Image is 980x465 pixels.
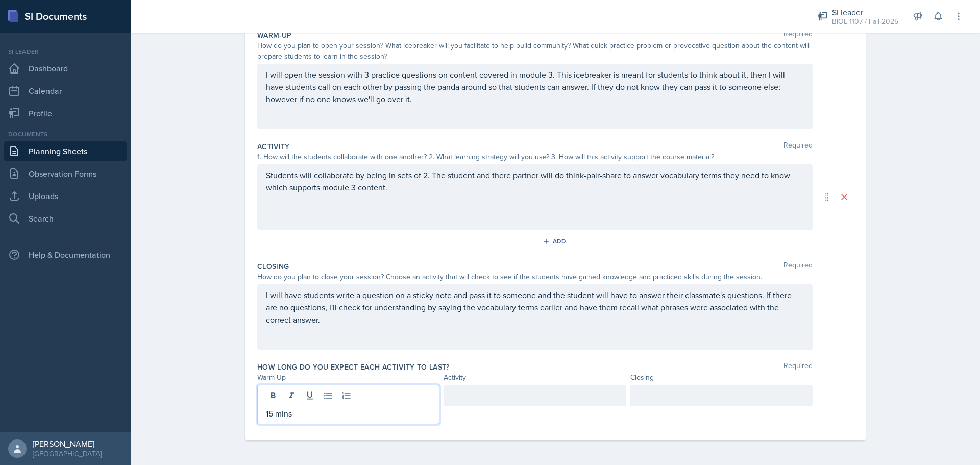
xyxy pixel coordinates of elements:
[257,272,813,282] div: How do you plan to close your session? Choose an activity that will check to see if the students ...
[33,449,102,459] div: [GEOGRAPHIC_DATA]
[4,81,127,101] a: Calendar
[4,208,127,229] a: Search
[444,372,626,383] div: Activity
[630,372,813,383] div: Closing
[4,47,127,56] div: Si leader
[266,169,804,193] p: Students will collaborate by being in sets of 2. The student and there partner will do think-pair...
[4,163,127,184] a: Observation Forms
[4,186,127,206] a: Uploads
[545,237,567,246] div: Add
[783,30,813,40] span: Required
[257,362,450,372] label: How long do you expect each activity to last?
[266,289,804,326] p: I will have students write a question on a sticky note and pass it to someone and the student wil...
[33,438,102,449] div: [PERSON_NAME]
[257,261,289,272] label: Closing
[257,152,813,162] div: 1. How will the students collaborate with one another? 2. What learning strategy will you use? 3....
[783,141,813,152] span: Required
[266,407,431,420] p: 15 mins
[266,68,804,105] p: I will open the session with 3 practice questions on content covered in module 3. This icebreaker...
[4,130,127,139] div: Documents
[832,16,898,27] div: BIOL 1107 / Fall 2025
[4,141,127,161] a: Planning Sheets
[4,58,127,79] a: Dashboard
[832,6,898,18] div: Si leader
[4,103,127,124] a: Profile
[783,261,813,272] span: Required
[257,141,290,152] label: Activity
[257,40,813,62] div: How do you plan to open your session? What icebreaker will you facilitate to help build community...
[257,372,439,383] div: Warm-Up
[257,30,291,40] label: Warm-Up
[783,362,813,372] span: Required
[539,234,572,249] button: Add
[4,244,127,265] div: Help & Documentation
